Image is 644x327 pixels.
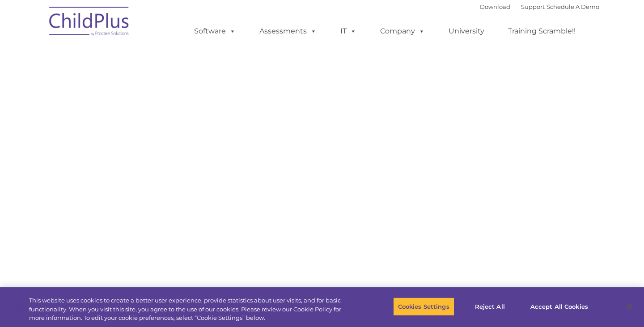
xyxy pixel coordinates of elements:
[521,3,545,10] a: Support
[499,22,585,40] a: Training Scramble!!
[462,297,518,316] button: Reject All
[371,22,434,40] a: Company
[185,22,245,40] a: Software
[393,297,454,316] button: Cookies Settings
[45,0,134,45] img: ChildPlus by Procare Solutions
[547,3,599,10] a: Schedule A Demo
[480,3,599,10] font: |
[331,22,365,40] a: IT
[29,296,354,323] div: This website uses cookies to create a better user experience, provide statistics about user visit...
[620,297,640,316] button: Close
[480,3,510,10] a: Download
[250,22,326,40] a: Assessments
[440,22,493,40] a: University
[525,297,593,316] button: Accept All Cookies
